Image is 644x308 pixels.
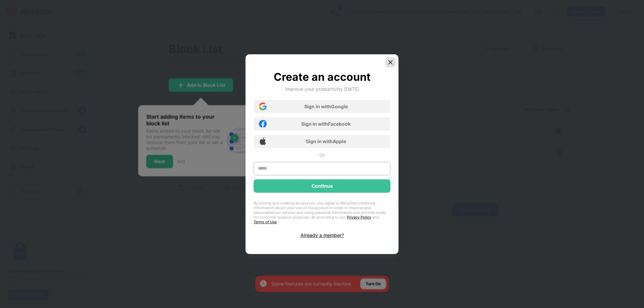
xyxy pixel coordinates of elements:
[306,138,346,144] div: Sign in with Apple
[301,121,351,127] div: Sign in with Facebook
[347,215,371,220] a: Privacy Policy
[285,86,359,92] div: Improve your productivity [DATE]
[254,220,277,224] a: Terms of Use
[312,183,333,189] div: Continue
[259,137,267,145] img: apple-icon.png
[274,70,371,83] div: Create an account
[259,103,267,110] img: google-icon.png
[254,201,390,224] div: By joining and creating an account, you agree to BlockSite collecting information about your use ...
[319,152,325,158] div: Or
[259,120,267,128] img: facebook-icon.png
[301,232,344,238] div: Already a member?
[304,104,348,109] div: Sign in with Google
